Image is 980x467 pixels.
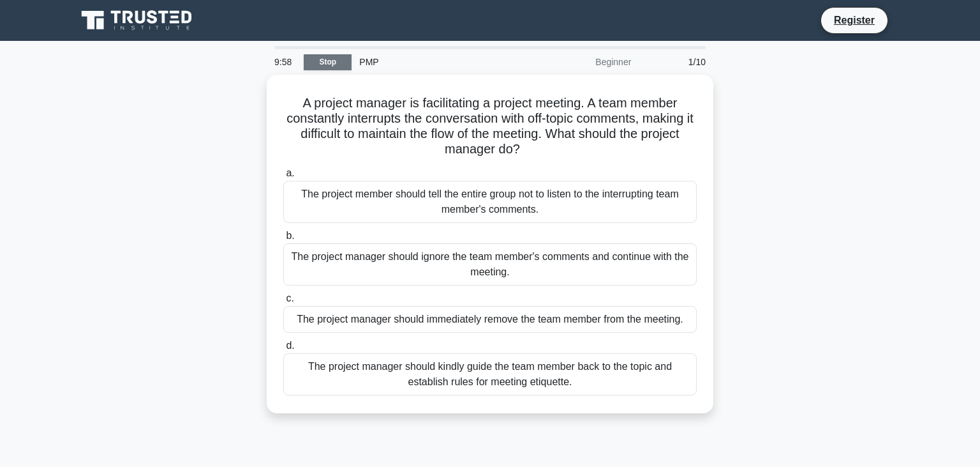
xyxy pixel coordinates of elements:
[283,353,697,395] div: The project manager should kindly guide the team member back to the topic and establish rules for...
[286,293,293,303] span: c.
[283,306,697,333] div: The project manager should immediately remove the team member from the meeting.
[286,340,294,351] span: d.
[267,49,304,75] div: 9:58
[527,49,639,75] div: Beginner
[352,49,527,75] div: PMP
[286,230,294,241] span: b.
[283,243,697,286] div: The project manager should ignore the team member's comments and continue with the meeting.
[826,12,882,28] a: Register
[283,181,697,223] div: The project member should tell the entire group not to listen to the interrupting team member's c...
[286,167,294,178] span: a.
[639,49,713,75] div: 1/10
[304,54,352,70] a: Stop
[282,95,698,158] h5: A project manager is facilitating a project meeting. A team member constantly interrupts the conv...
